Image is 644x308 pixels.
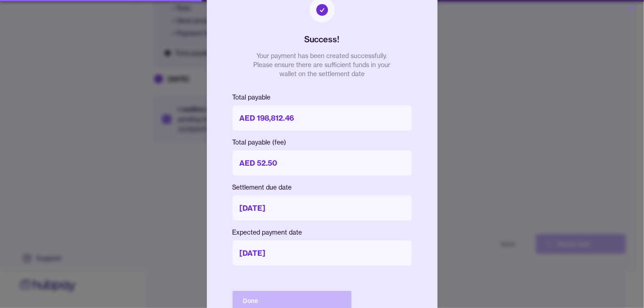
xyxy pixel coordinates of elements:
[233,105,412,131] p: AED 198,812.46
[233,228,412,237] p: Expected payment date
[233,93,412,102] p: Total payable
[233,240,412,266] p: [DATE]
[233,183,412,192] p: Settlement due date
[233,195,412,221] p: [DATE]
[305,33,340,46] h2: Success!
[250,51,394,78] p: Your payment has been created successfully. Please ensure there are sufficient funds in your wall...
[233,150,412,176] p: AED 52.50
[233,138,412,147] p: Total payable (fee)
